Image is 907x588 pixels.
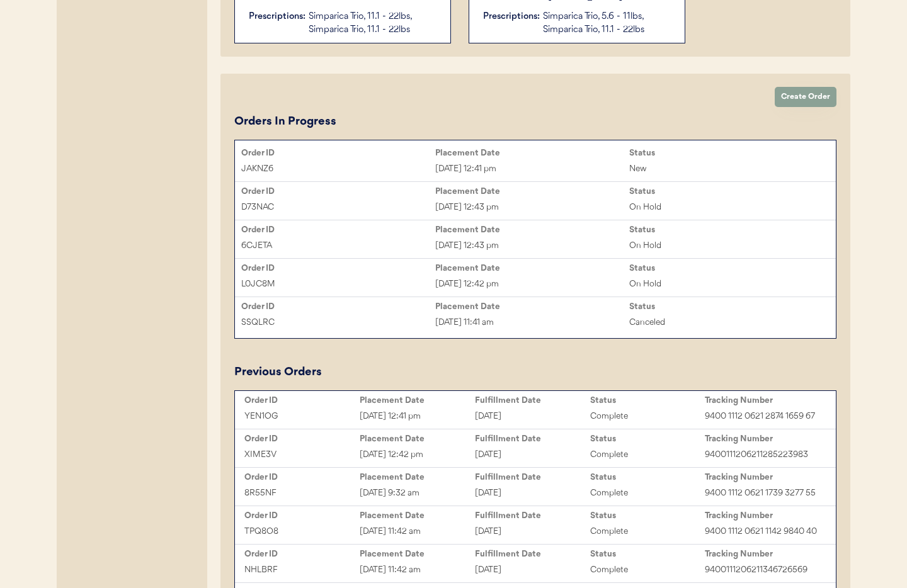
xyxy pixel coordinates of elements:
div: YEN1OG [244,409,360,424]
div: On Hold [629,200,823,215]
div: Complete [590,524,705,539]
div: 9400 1112 0621 1739 3277 55 [705,486,820,500]
div: [DATE] [475,524,590,539]
div: Placement Date [435,186,629,196]
div: Order ID [241,225,435,235]
div: Placement Date [435,225,629,235]
div: Canceled [629,315,823,330]
div: Prescriptions: [249,10,305,23]
div: Status [629,302,823,312]
div: NHLBRF [244,563,360,577]
div: L0JC8M [241,277,435,291]
div: [DATE] 12:42 pm [435,277,629,291]
div: Prescriptions: [483,10,540,23]
div: Order ID [241,186,435,196]
div: Placement Date [360,549,475,559]
div: Status [590,472,705,482]
div: Tracking Number [705,395,820,405]
div: Status [629,263,823,273]
div: Order ID [244,434,360,444]
div: Placement Date [435,302,629,312]
div: Placement Date [360,395,475,405]
div: Complete [590,563,705,577]
div: Order ID [241,302,435,312]
div: 9400 1112 0621 1142 9840 40 [705,524,820,539]
div: Status [590,511,705,521]
div: [DATE] 12:43 pm [435,200,629,215]
div: Placement Date [435,263,629,273]
div: Fulfillment Date [475,395,590,405]
div: JAKNZ6 [241,162,435,176]
div: D73NAC [241,200,435,215]
div: [DATE] 12:41 pm [435,162,629,176]
div: Fulfillment Date [475,434,590,444]
div: Status [629,225,823,235]
div: SSQLRC [241,315,435,330]
div: XIME3V [244,448,360,462]
div: Status [590,549,705,559]
div: [DATE] 12:43 pm [435,239,629,253]
div: Placement Date [435,148,629,158]
div: Placement Date [360,511,475,521]
div: 9400 1112 0621 2874 1659 67 [705,409,820,424]
div: Tracking Number [705,472,820,482]
div: [DATE] 11:41 am [435,315,629,330]
div: Fulfillment Date [475,511,590,521]
div: Fulfillment Date [475,549,590,559]
div: Order ID [244,549,360,559]
div: [DATE] 11:42 am [360,524,475,539]
div: Status [590,434,705,444]
div: 9400111206211285223983 [705,448,820,462]
div: Order ID [244,511,360,521]
div: 9400111206211346726569 [705,563,820,577]
div: Order ID [244,395,360,405]
div: Tracking Number [705,511,820,521]
div: Placement Date [360,472,475,482]
div: [DATE] 11:42 am [360,563,475,577]
div: Complete [590,448,705,462]
div: Simparica Trio, 11.1 - 22lbs, Simparica Trio, 11.1 - 22lbs [309,10,438,37]
div: Status [590,395,705,405]
div: Tracking Number [705,434,820,444]
div: [DATE] [475,563,590,577]
div: Complete [590,409,705,424]
div: On Hold [629,277,823,291]
button: Create Order [775,87,836,107]
div: [DATE] [475,409,590,424]
div: 8R55NF [244,486,360,500]
div: New [629,162,823,176]
div: Order ID [241,263,435,273]
div: Order ID [244,472,360,482]
div: Status [629,148,823,158]
div: Placement Date [360,434,475,444]
div: [DATE] 12:41 pm [360,409,475,424]
div: Order ID [241,148,435,158]
div: [DATE] 9:32 am [360,486,475,500]
div: Fulfillment Date [475,472,590,482]
div: Tracking Number [705,549,820,559]
div: Orders In Progress [234,113,336,130]
div: Status [629,186,823,196]
div: Complete [590,486,705,500]
div: [DATE] [475,448,590,462]
div: [DATE] [475,486,590,500]
div: Previous Orders [234,364,322,381]
div: [DATE] 12:42 pm [360,448,475,462]
div: On Hold [629,239,823,253]
div: TPQ8O8 [244,524,360,539]
div: Simparica Trio, 5.6 - 11lbs, Simparica Trio, 11.1 - 22lbs [543,10,672,37]
div: 6CJETA [241,239,435,253]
